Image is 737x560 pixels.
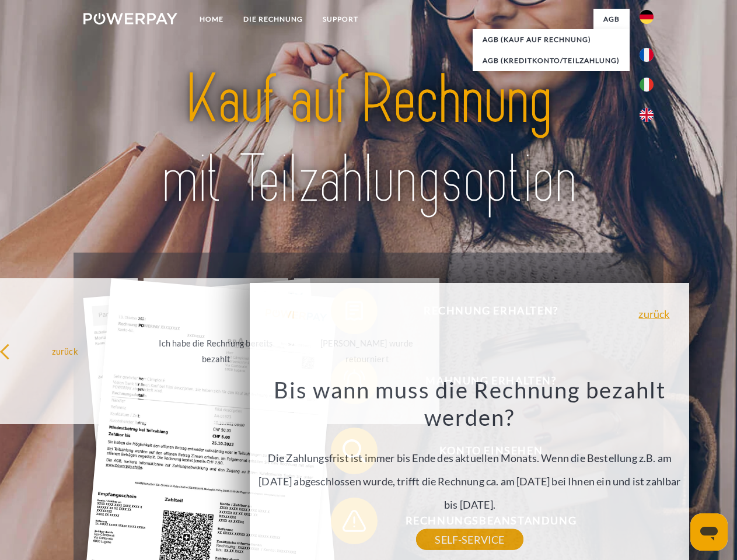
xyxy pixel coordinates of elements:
a: SUPPORT [313,9,368,30]
a: SELF-SERVICE [416,529,523,550]
a: zurück [638,309,669,319]
div: Die Zahlungsfrist ist immer bis Ende des aktuellen Monats. Wenn die Bestellung z.B. am [DATE] abg... [257,376,683,540]
img: it [640,78,654,92]
iframe: Schaltfläche zum Öffnen des Messaging-Fensters [690,513,728,551]
h3: Bis wann muss die Rechnung bezahlt werden? [257,376,683,432]
img: fr [640,48,654,62]
img: logo-powerpay-white.svg [83,13,177,24]
a: agb [593,9,630,30]
a: DIE RECHNUNG [233,9,313,30]
a: AGB (Kreditkonto/Teilzahlung) [473,50,630,71]
div: Ich habe die Rechnung bereits bezahlt [151,335,282,367]
a: AGB (Kauf auf Rechnung) [473,29,630,50]
img: en [640,108,654,122]
img: de [640,10,654,24]
a: Home [190,9,233,30]
img: title-powerpay_de.svg [111,56,626,223]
